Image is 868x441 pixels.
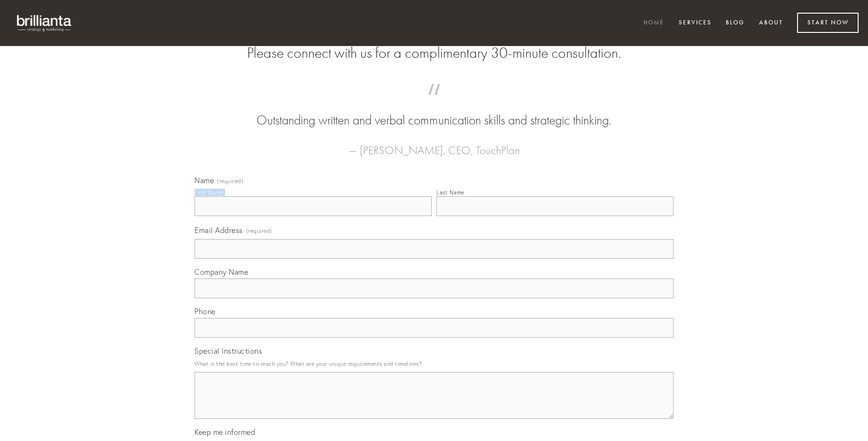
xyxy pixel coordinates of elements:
[9,9,80,37] img: brillianta - research, strategy, marketing
[194,346,262,356] span: Special Instructions
[209,93,659,111] span: “
[194,267,248,277] span: Company Name
[209,93,659,130] blockquote: Outstanding written and verbal communication skills and strategic thinking.
[209,130,659,160] figcaption: — [PERSON_NAME], CEO, TouchPlan
[637,15,670,31] a: Home
[194,427,255,437] span: Keep me informed
[673,15,718,31] a: Services
[194,176,214,185] span: Name
[217,178,243,184] span: (required)
[797,13,859,33] a: Start Now
[720,15,751,31] a: Blog
[194,357,674,370] p: What is the best time to reach you? What are your unique requirements and timelines?
[194,189,223,196] div: First Name
[194,225,243,235] span: Email Address
[194,307,216,316] span: Phone
[194,44,674,62] h2: Please connect with us for a complimentary 30-minute consultation.
[246,224,272,237] span: (required)
[436,189,465,196] div: Last Name
[753,15,789,31] a: About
